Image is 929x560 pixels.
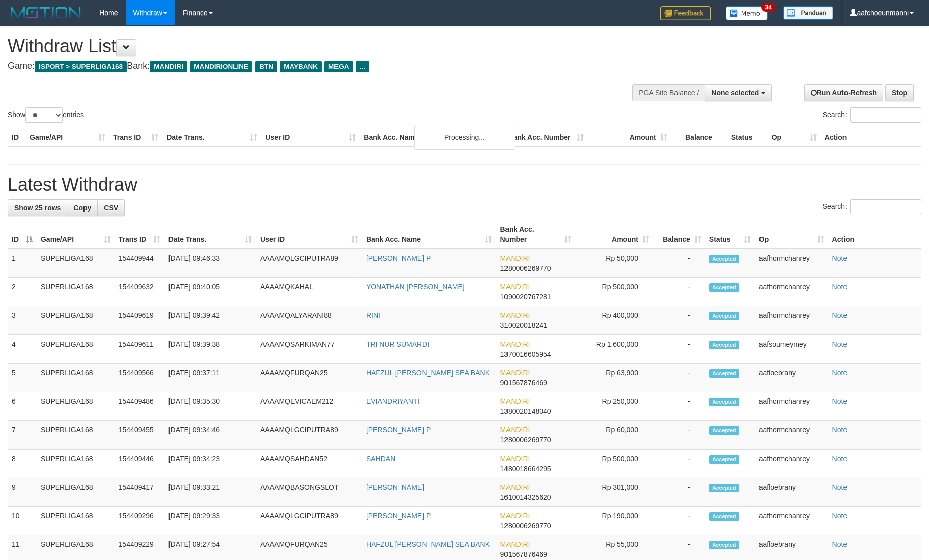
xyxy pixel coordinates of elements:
label: Show entries [8,107,84,123]
th: Action [828,220,921,249]
td: 154409566 [115,364,164,392]
td: aafhormchanrey [755,278,828,306]
td: AAAAMQFURQAN25 [256,364,362,392]
td: aafsoumeymey [755,335,828,364]
a: Note [832,540,848,548]
a: Note [832,426,848,434]
span: Show 25 rows [14,204,61,212]
span: Copy 1610014325620 to clipboard [500,493,551,501]
label: Search: [823,107,921,123]
td: SUPERLIGA168 [37,306,115,335]
span: MANDIRI [500,540,530,548]
th: ID [8,128,26,147]
span: MANDIRI [500,369,530,377]
th: Bank Acc. Name [360,128,504,147]
span: MANDIRI [500,340,530,348]
th: Date Trans. [162,128,261,147]
span: MANDIRI [500,426,530,434]
td: 7 [8,421,37,450]
th: Trans ID [109,128,162,147]
a: Note [832,340,848,348]
input: Search: [850,107,921,123]
td: 4 [8,335,37,364]
td: aafhormchanrey [755,392,828,421]
td: AAAAMQLGCIPUTRA89 [256,249,362,278]
td: aafloebrany [755,364,828,392]
th: Amount [588,128,671,147]
a: RINI [366,311,380,319]
div: PGA Site Balance / [632,84,705,101]
a: TRI NUR SUMARDI [366,340,429,348]
span: Copy 1380020148040 to clipboard [500,407,551,415]
span: None selected [711,89,759,97]
button: None selected [705,84,772,101]
span: MANDIRI [500,455,530,463]
td: [DATE] 09:35:30 [164,392,256,421]
span: 34 [761,3,775,12]
td: 9 [8,478,37,507]
td: AAAAMQKAHAL [256,278,362,306]
span: Accepted [709,455,739,464]
span: Copy [73,204,91,212]
td: SUPERLIGA168 [37,392,115,421]
a: Run Auto-Refresh [804,84,883,101]
img: Button%20Memo.svg [726,6,768,20]
td: Rp 500,000 [575,450,653,478]
td: - [653,249,705,278]
td: SUPERLIGA168 [37,249,115,278]
td: SUPERLIGA168 [37,450,115,478]
span: BTN [255,61,277,72]
a: Copy [67,199,98,216]
a: Note [832,254,848,262]
th: Amount: activate to sort column ascending [575,220,653,249]
td: aafhormchanrey [755,507,828,535]
td: [DATE] 09:34:23 [164,450,256,478]
td: [DATE] 09:29:33 [164,507,256,535]
th: Action [821,128,921,147]
img: MOTION_logo.png [8,5,84,20]
span: Copy 1280006269770 to clipboard [500,436,551,444]
td: AAAAMQALYARANI88 [256,306,362,335]
td: SUPERLIGA168 [37,421,115,450]
td: aafhormchanrey [755,249,828,278]
td: AAAAMQBASONGSLOT [256,478,362,507]
td: AAAAMQEVICAEM212 [256,392,362,421]
select: Showentries [25,107,63,123]
td: [DATE] 09:39:38 [164,335,256,364]
td: - [653,306,705,335]
span: Copy 1280006269770 to clipboard [500,522,551,530]
td: 1 [8,249,37,278]
td: [DATE] 09:37:11 [164,364,256,392]
span: Copy 901567876469 to clipboard [500,550,547,558]
td: AAAAMQSAHDAN52 [256,450,362,478]
td: 2 [8,278,37,306]
td: AAAAMQLGCIPUTRA89 [256,507,362,535]
td: Rp 190,000 [575,507,653,535]
span: CSV [104,204,118,212]
a: HAFZUL [PERSON_NAME] SEA BANK [366,540,490,548]
th: Game/API: activate to sort column ascending [37,220,115,249]
a: Note [832,483,848,491]
a: Note [832,369,848,377]
td: - [653,450,705,478]
span: MEGA [324,61,353,72]
span: ... [356,61,369,72]
td: Rp 301,000 [575,478,653,507]
a: Note [832,311,848,319]
th: User ID: activate to sort column ascending [256,220,362,249]
th: Op [768,128,821,147]
a: YONATHAN [PERSON_NAME] [366,283,465,291]
span: Accepted [709,283,739,292]
td: aafhormchanrey [755,450,828,478]
td: - [653,478,705,507]
a: SAHDAN [366,455,395,463]
label: Search: [823,199,921,214]
td: Rp 500,000 [575,278,653,306]
td: SUPERLIGA168 [37,478,115,507]
td: aafhormchanrey [755,421,828,450]
a: Note [832,283,848,291]
th: Bank Acc. Number: activate to sort column ascending [496,220,575,249]
th: Balance: activate to sort column ascending [653,220,705,249]
input: Search: [850,199,921,214]
td: - [653,421,705,450]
